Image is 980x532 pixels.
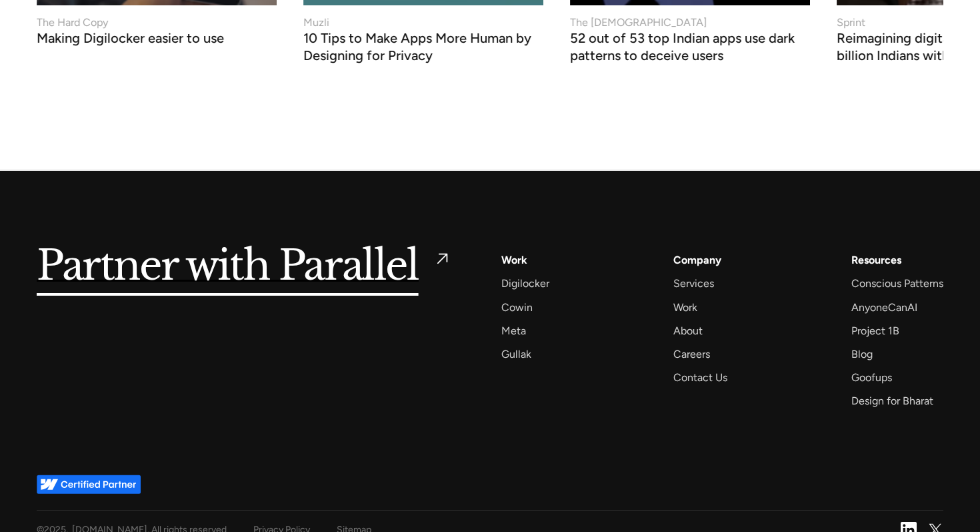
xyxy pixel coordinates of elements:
a: Conscious Patterns [851,274,943,292]
a: Project 1B [851,322,899,340]
h3: 52 out of 53 top Indian apps use dark patterns to deceive users [570,33,810,64]
a: Work [501,251,527,269]
a: Company [673,251,721,269]
a: Work [673,298,697,316]
h3: 10 Tips to Make Apps More Human by Designing for Privacy [303,33,543,64]
div: The Hard Copy [37,15,108,31]
div: Sprint [837,15,865,31]
div: Muzli [303,15,329,31]
h5: Partner with Parallel [37,251,419,282]
h3: Making Digilocker easier to use [37,33,224,47]
a: Goofups [851,368,892,386]
a: Meta [501,322,526,340]
a: About [673,322,703,340]
a: Contact Us [673,368,727,386]
a: Blog [851,345,873,363]
a: Cowin [501,298,533,316]
a: AnyoneCanAI [851,298,917,316]
a: Careers [673,345,710,363]
a: Design for Bharat [851,392,933,410]
a: Services [673,274,714,292]
a: Gullak [501,345,531,363]
div: The [DEMOGRAPHIC_DATA] [570,15,707,31]
a: Digilocker [501,274,549,292]
a: Partner with Parallel [37,251,448,282]
div: Resources [851,251,901,269]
